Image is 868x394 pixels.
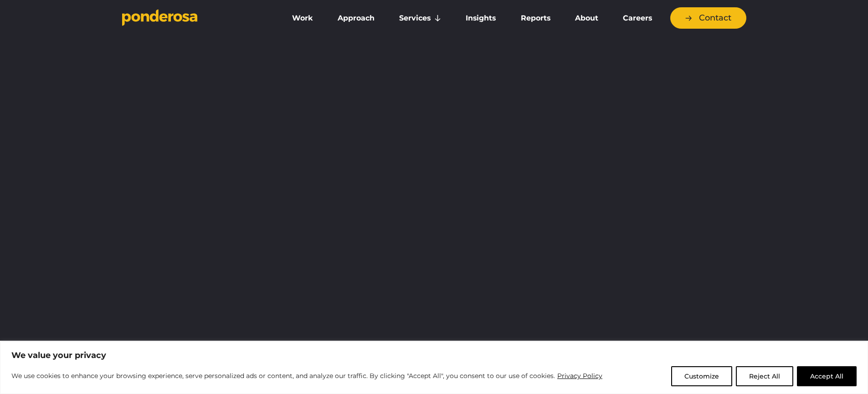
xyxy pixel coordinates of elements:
[670,7,746,29] a: Contact
[282,9,324,28] a: Work
[389,9,452,28] a: Services
[557,370,603,381] a: Privacy Policy
[122,9,268,27] a: Go to homepage
[510,9,561,28] a: Reports
[327,9,385,28] a: Approach
[11,370,603,381] p: We use cookies to enhance your browsing experience, serve personalized ads or content, and analyz...
[455,9,506,28] a: Insights
[671,366,732,386] button: Customize
[736,366,793,386] button: Reject All
[797,366,857,386] button: Accept All
[11,350,857,361] p: We value your privacy
[565,9,609,28] a: About
[612,9,663,28] a: Careers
